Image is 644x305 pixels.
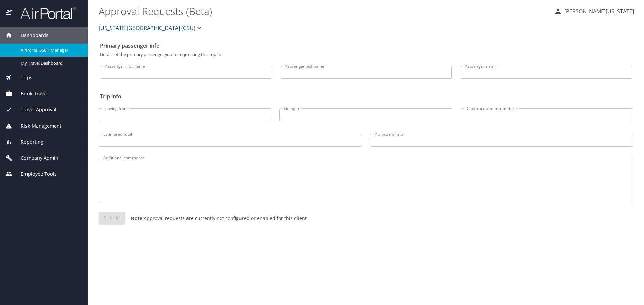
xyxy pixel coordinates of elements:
[12,74,32,81] span: Trips
[100,91,632,102] h2: Trip info
[100,52,632,57] p: Details of the primary passenger you're requesting this trip for
[12,170,57,178] span: Employee Tools
[12,138,43,146] span: Reporting
[562,7,634,15] p: [PERSON_NAME][US_STATE]
[12,106,56,113] span: Travel Approval
[131,215,144,221] strong: Note:
[125,215,307,222] p: Approval requests are currently not configured or enabled for this client
[99,23,195,33] span: [US_STATE][GEOGRAPHIC_DATA] (CSU)
[12,122,61,130] span: Risk Management
[12,32,48,39] span: Dashboards
[6,7,13,20] img: icon-airportal.png
[21,60,80,66] span: My Travel Dashboard
[12,90,48,97] span: Book Travel
[100,40,632,51] h2: Primary passenger info
[99,1,549,21] h1: Approval Requests (Beta)
[12,154,58,162] span: Company Admin
[551,5,637,17] button: [PERSON_NAME][US_STATE]
[13,7,76,20] img: airportal-logo.png
[96,21,206,35] button: [US_STATE][GEOGRAPHIC_DATA] (CSU)
[21,47,80,53] span: AirPortal 360™ Manager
